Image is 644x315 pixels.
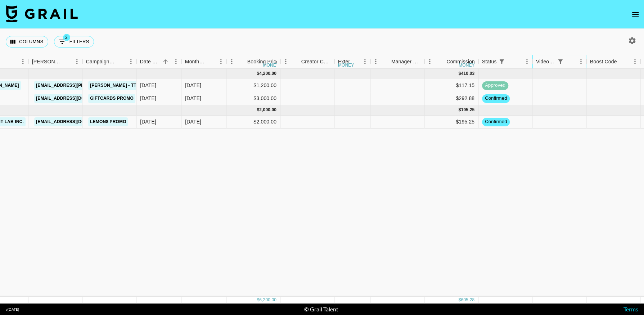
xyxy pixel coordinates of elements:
[424,79,478,92] div: $117.15
[32,55,62,69] div: [PERSON_NAME]
[391,55,421,69] div: Manager Commmission Override
[18,56,28,67] button: Menu
[555,57,566,67] div: 1 active filter
[263,63,279,67] div: money
[185,118,201,125] div: Sep '25
[257,107,259,113] div: $
[63,34,70,41] span: 2
[478,55,532,69] div: Status
[185,55,206,69] div: Month Due
[259,297,276,303] div: 6,200.00
[482,55,497,69] div: Status
[461,107,474,113] div: 195.25
[630,56,640,67] button: Menu
[206,57,216,67] button: Sort
[446,55,475,69] div: Commission
[590,55,617,69] div: Boost Code
[424,116,478,129] div: $195.25
[6,307,19,312] div: v [DATE]
[28,55,82,69] div: Booker
[72,56,82,67] button: Menu
[381,57,391,67] button: Sort
[424,56,435,67] button: Menu
[555,57,566,67] button: Show filters
[88,117,128,126] a: Lemon8 Promo
[34,94,115,103] a: [EMAIL_ADDRESS][DOMAIN_NAME]
[140,82,156,89] div: 22/06/2025
[461,297,474,303] div: 605.28
[461,71,474,77] div: 410.03
[171,56,181,67] button: Menu
[216,56,226,67] button: Menu
[617,57,627,67] button: Sort
[34,81,152,90] a: [EMAIL_ADDRESS][PERSON_NAME][DOMAIN_NAME]
[338,63,354,67] div: money
[586,55,640,69] div: Boost Code
[181,55,226,69] div: Month Due
[459,107,461,113] div: $
[259,107,276,113] div: 2,000.00
[482,118,510,125] span: confirmed
[496,57,506,67] button: Show filters
[482,95,510,102] span: confirmed
[226,79,280,92] div: $1,200.00
[86,55,116,69] div: Campaign (Type)
[623,306,638,312] a: Terms
[226,56,237,67] button: Menu
[226,116,280,129] div: $2,000.00
[424,92,478,105] div: $292.88
[161,57,171,67] button: Sort
[506,57,517,67] button: Sort
[459,63,475,67] div: money
[436,57,446,67] button: Sort
[237,57,247,67] button: Sort
[576,56,586,67] button: Menu
[291,57,301,67] button: Sort
[140,95,156,102] div: 13/08/2025
[185,82,201,89] div: Aug '25
[280,56,291,67] button: Menu
[185,95,201,102] div: Aug '25
[566,57,576,67] button: Sort
[280,55,334,69] div: Creator Commmission Override
[126,56,136,67] button: Menu
[257,71,259,77] div: $
[496,57,506,67] div: 1 active filter
[304,306,338,313] div: © Grail Talent
[34,117,115,126] a: [EMAIL_ADDRESS][DOMAIN_NAME]
[360,56,370,67] button: Menu
[301,55,331,69] div: Creator Commmission Override
[247,55,279,69] div: Booking Price
[459,297,461,303] div: $
[257,297,259,303] div: $
[532,55,586,69] div: Video Link
[370,56,381,67] button: Menu
[350,57,360,67] button: Sort
[522,56,532,67] button: Menu
[82,55,136,69] div: Campaign (Type)
[459,71,461,77] div: $
[88,81,148,90] a: [PERSON_NAME] - TT + IG
[226,92,280,105] div: $3,000.00
[628,7,643,22] button: open drawer
[136,55,181,69] div: Date Created
[370,55,424,69] div: Manager Commmission Override
[62,57,72,67] button: Sort
[6,5,78,22] img: Grail Talent
[88,94,135,103] a: Giftcards Promo
[259,71,276,77] div: 4,200.00
[54,36,94,48] button: Show filters
[140,118,156,125] div: 28/07/2025
[140,55,161,69] div: Date Created
[6,36,48,48] button: Select columns
[536,55,555,69] div: Video Link
[116,57,126,67] button: Sort
[482,82,508,89] span: approved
